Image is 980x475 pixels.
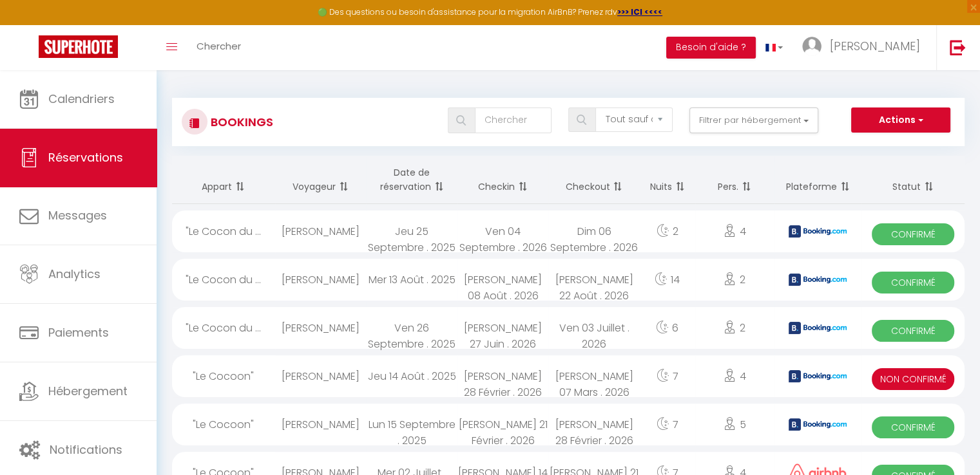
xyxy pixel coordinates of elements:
h3: Bookings [207,107,273,136]
a: Chercher [187,25,251,70]
th: Sort by status [861,156,965,204]
span: Hébergement [48,383,128,399]
span: [PERSON_NAME] [830,38,920,54]
input: Chercher [475,107,552,133]
span: Réservations [48,149,123,165]
span: Notifications [50,442,122,458]
a: ... [PERSON_NAME] [793,25,936,70]
span: Analytics [48,266,101,282]
button: Filtrer par hébergement [689,107,818,133]
button: Besoin d'aide ? [666,37,756,59]
th: Sort by nights [640,156,695,204]
th: Sort by rentals [172,156,275,204]
button: Actions [851,107,950,133]
span: Messages [48,207,107,223]
th: Sort by channel [774,156,861,204]
th: Sort by checkin [457,156,548,204]
th: Sort by guest [275,156,366,204]
span: Chercher [197,39,241,53]
img: Super Booking [39,35,118,58]
a: >>> ICI <<<< [617,6,662,17]
img: logout [950,39,966,55]
th: Sort by checkout [548,156,639,204]
span: Calendriers [48,91,115,107]
th: Sort by booking date [366,156,457,204]
img: ... [802,37,821,56]
span: Paiements [48,324,109,340]
th: Sort by people [695,156,774,204]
